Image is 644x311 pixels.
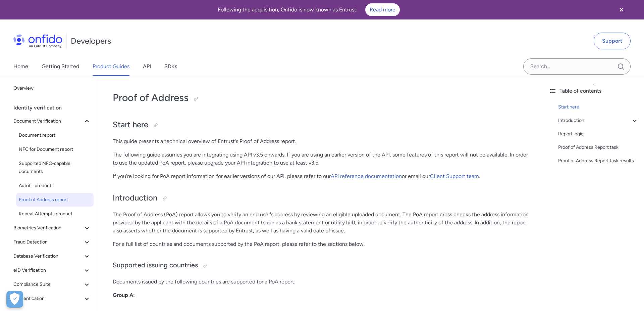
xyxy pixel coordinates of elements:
[11,250,94,263] button: Database Verification
[13,266,83,274] span: eID Verification
[6,291,23,308] div: Cookie Preferences
[558,130,639,138] a: Report logic
[113,278,530,286] p: Documents issued by the following countries are supported for a PoA report:
[113,240,530,248] p: For a full list of countries and documents supported by the PoA report, please refer to the secti...
[13,252,83,260] span: Database Verification
[11,235,94,249] button: Fraud Detection
[143,57,151,76] a: API
[19,182,91,190] span: Autofill product
[16,207,94,221] a: Repeat Attempts product
[13,34,62,48] img: Onfido Logo
[6,291,23,308] button: Open Preferences
[113,211,530,235] p: The Proof of Address (PoA) report allows you to verify an end user's address by reviewing an elig...
[558,117,639,125] a: Introduction
[113,91,530,104] h1: Proof of Address
[11,115,94,128] button: Document Verification
[19,131,91,139] span: Document report
[16,129,94,142] a: Document report
[558,143,639,151] a: Proof of Address Report task
[558,103,639,111] a: Start here
[113,192,530,204] h2: Introduction
[13,224,83,232] span: Biometrics Verification
[19,160,91,176] span: Supported NFC-capable documents
[11,264,94,277] button: eID Verification
[16,193,94,207] a: Proof of Address report
[549,87,639,95] div: Table of contents
[113,151,530,167] p: The following guide assumes you are integrating using API v3.5 onwards. If you are using an earli...
[19,196,91,204] span: Proof of Address report
[113,260,530,271] h3: Supported issuing countries
[13,295,83,303] span: Authentication
[11,82,94,95] a: Overview
[113,292,135,298] strong: Group A:
[558,157,639,165] a: Proof of Address Report task results
[8,3,609,16] div: Following the acquisition, Onfido is now known as Entrust.
[430,173,479,179] a: Client Support team
[19,145,91,153] span: NFC for Document report
[16,143,94,156] a: NFC for Document report
[19,210,91,218] span: Repeat Attempts product
[13,84,91,92] span: Overview
[113,172,530,180] p: If you're looking for PoA report information for earlier versions of our API, please refer to our...
[331,173,402,179] a: API reference documentation
[16,157,94,178] a: Supported NFC-capable documents
[365,3,400,16] a: Read more
[523,58,631,75] input: Onfido search input field
[594,33,631,49] a: Support
[11,292,94,305] button: Authentication
[13,57,28,76] a: Home
[16,179,94,192] a: Autofill product
[113,119,530,131] h2: Start here
[618,6,626,14] svg: Close banner
[13,101,96,115] div: Identity verification
[13,238,83,246] span: Fraud Detection
[42,57,79,76] a: Getting Started
[609,1,634,18] button: Close banner
[11,221,94,235] button: Biometrics Verification
[113,137,530,145] p: This guide presents a technical overview of Entrust's Proof of Address report.
[93,57,129,76] a: Product Guides
[164,57,177,76] a: SDKs
[71,36,111,46] h1: Developers
[13,117,83,125] span: Document Verification
[13,280,83,288] span: Compliance Suite
[11,278,94,291] button: Compliance Suite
